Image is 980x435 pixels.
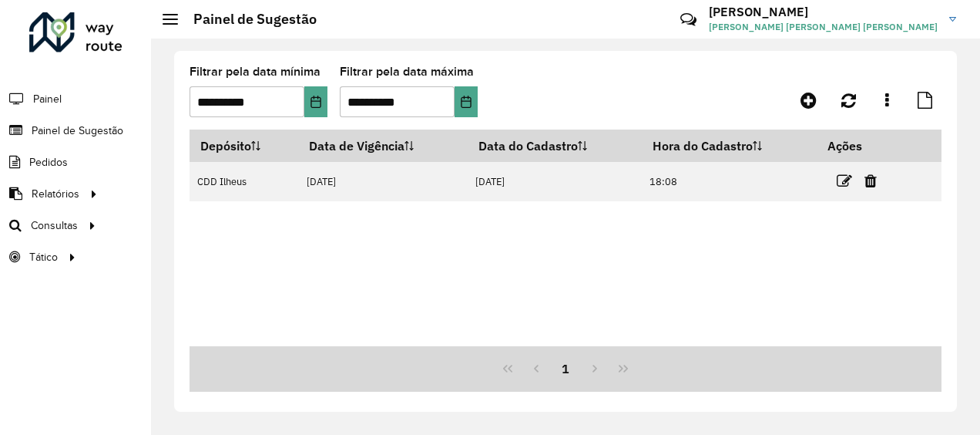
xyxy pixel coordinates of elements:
th: Ações [817,130,909,162]
span: Painel [33,91,62,107]
span: Tático [29,249,58,265]
a: Editar [837,170,852,191]
td: 18:08 [642,162,817,201]
a: Excluir [864,170,877,191]
button: Choose Date [455,86,478,117]
h2: Painel de Sugestão [178,11,317,28]
th: Data de Vigência [298,130,467,162]
span: [PERSON_NAME] [PERSON_NAME] [PERSON_NAME] [709,20,938,34]
th: Depósito [190,130,298,162]
button: Choose Date [304,86,327,117]
th: Hora do Cadastro [642,130,817,162]
h3: [PERSON_NAME] [709,5,938,19]
span: Pedidos [29,154,68,170]
label: Filtrar pela data máxima [340,62,474,81]
th: Data do Cadastro [468,130,642,162]
span: Painel de Sugestão [32,123,123,139]
a: Contato Rápido [672,3,705,36]
td: CDD Ilheus [190,162,298,201]
label: Filtrar pela data mínima [190,62,321,81]
td: [DATE] [468,162,642,201]
span: Consultas [31,217,78,234]
td: [DATE] [298,162,467,201]
span: Relatórios [32,186,79,202]
button: 1 [551,354,580,383]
